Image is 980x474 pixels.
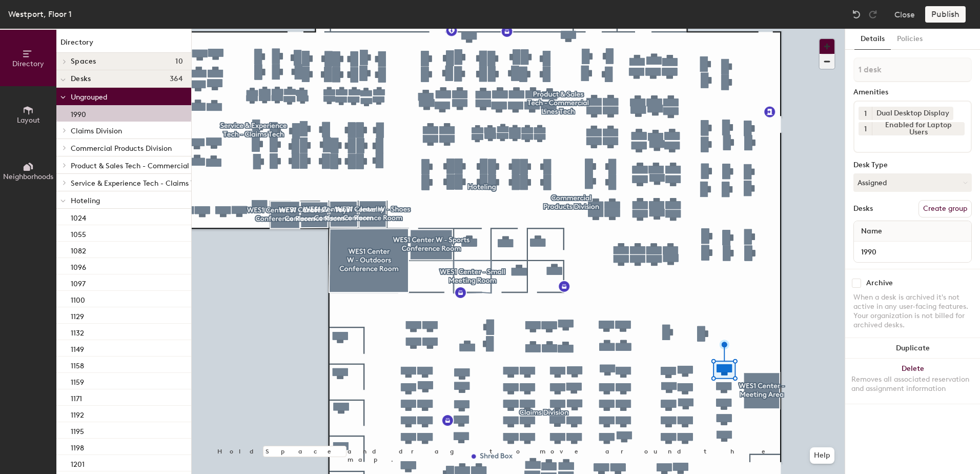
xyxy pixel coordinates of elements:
[71,293,85,305] p: 1100
[854,29,891,50] button: Details
[853,205,873,213] div: Desks
[71,107,86,119] p: 1990
[856,222,887,241] span: Name
[872,122,965,135] div: Enabled for Laptop Users
[71,424,84,436] p: 1195
[71,391,82,403] p: 1171
[859,107,872,120] button: 1
[71,144,172,153] span: Commercial Products Division
[866,279,893,287] div: Archive
[71,227,86,239] p: 1055
[851,9,862,19] img: Undo
[17,116,40,125] span: Layout
[71,179,206,188] span: Service & Experience Tech - Claims Tech
[853,293,972,330] div: When a desk is archived it's not active in any user-facing features. Your organization is not bil...
[853,161,972,169] div: Desk Type
[894,6,915,23] button: Close
[845,338,980,359] button: Duplicate
[856,245,969,259] input: Unnamed desk
[175,57,183,66] span: 10
[71,375,84,387] p: 1159
[872,107,953,120] div: Dual Desktop Display
[170,75,183,83] span: 364
[3,172,53,181] span: Neighborhoods
[71,244,86,255] p: 1082
[864,108,867,119] span: 1
[853,173,972,192] button: Assigned
[845,359,980,404] button: DeleteRemoves all associated reservation and assignment information
[71,276,86,288] p: 1097
[71,211,86,223] p: 1024
[891,29,929,50] button: Policies
[859,122,872,135] button: 1
[864,124,867,134] span: 1
[71,342,84,354] p: 1149
[71,359,84,370] p: 1158
[71,408,84,420] p: 1192
[8,8,72,21] div: Westport, Floor 1
[851,375,974,393] div: Removes all associated reservation and assignment information
[71,260,86,272] p: 1096
[71,162,226,170] span: Product & Sales Tech - Commercial Lines Tech
[12,60,44,68] span: Directory
[71,326,84,338] p: 1132
[853,88,972,96] div: Amenities
[868,9,878,19] img: Redo
[71,93,107,102] span: Ungrouped
[71,127,122,135] span: Claims Division
[71,309,84,321] p: 1129
[71,57,96,66] span: Spaces
[71,441,84,452] p: 1198
[71,196,100,205] span: Hoteling
[71,457,85,469] p: 1201
[810,447,834,464] button: Help
[918,200,972,218] button: Create group
[56,37,191,53] h1: Directory
[71,75,91,83] span: Desks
